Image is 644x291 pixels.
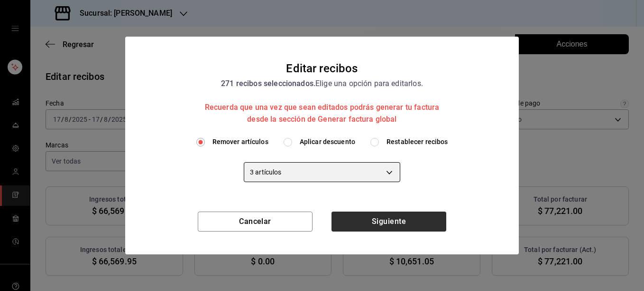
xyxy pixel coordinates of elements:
[198,212,313,232] button: Cancelar
[300,137,355,147] span: Aplicar descuento
[286,59,358,78] div: Editar recibos
[244,162,400,182] div: 3 artículos
[331,212,446,232] button: Siguiente
[221,79,315,88] strong: 271 recibos seleccionados.
[196,78,448,126] div: Elige una opción para editarlos.
[386,137,448,147] span: Restablecer recibos
[137,137,507,147] div: editionType
[212,137,268,147] span: Remover artículos
[196,101,448,126] div: Recuerda que una vez que sean editados podrás generar tu factura desde la sección de Generar fact...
